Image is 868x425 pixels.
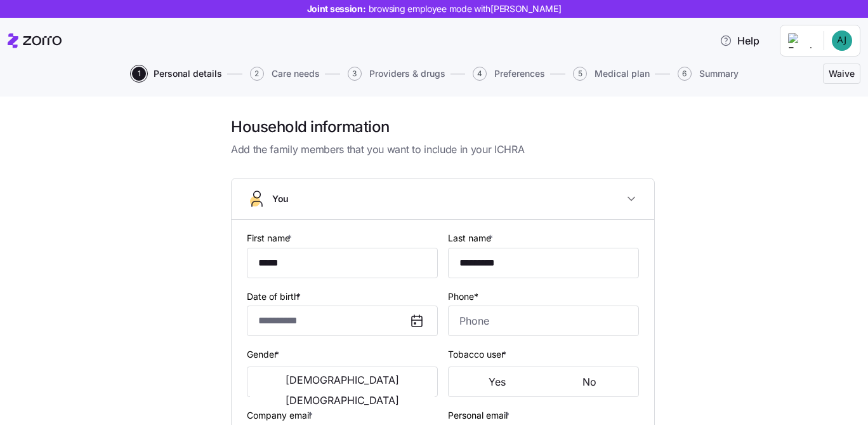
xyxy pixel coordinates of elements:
[232,179,654,220] button: You
[448,306,639,336] input: Phone
[272,69,320,78] span: Care needs
[247,290,303,304] label: Date of birth
[573,67,650,81] button: 5Medical plan
[286,375,399,385] span: [DEMOGRAPHIC_DATA]
[307,3,562,15] span: Joint session:
[788,33,813,48] img: Employer logo
[699,69,739,78] span: Summary
[448,347,509,361] label: Tobacco user
[231,117,655,137] h1: Household information
[247,231,294,245] label: First name
[247,347,282,361] label: Gender
[247,408,315,422] label: Company email
[582,377,596,387] span: No
[678,67,692,81] span: 6
[678,67,739,81] button: 6Summary
[720,33,760,48] span: Help
[129,67,222,81] a: 1Personal details
[369,3,562,15] span: browsing employee mode with [PERSON_NAME]
[573,67,587,81] span: 5
[709,28,770,53] button: Help
[448,290,478,304] label: Phone*
[473,67,487,81] span: 4
[369,69,445,78] span: Providers & drugs
[250,67,264,81] span: 2
[595,69,650,78] span: Medical plan
[494,69,545,78] span: Preferences
[448,231,496,245] label: Last name
[823,64,860,84] button: Waive
[473,67,545,81] button: 4Preferences
[132,67,222,81] button: 1Personal details
[231,142,655,158] span: Add the family members that you want to include in your ICHRA
[272,192,289,205] span: You
[154,69,222,78] span: Personal details
[348,67,445,81] button: 3Providers & drugs
[132,67,146,81] span: 1
[832,30,852,51] img: b13317da4512e8f650fb9795bd51ba48
[829,67,855,80] span: Waive
[348,67,362,81] span: 3
[250,67,320,81] button: 2Care needs
[286,395,399,405] span: [DEMOGRAPHIC_DATA]
[489,377,506,387] span: Yes
[448,408,512,422] label: Personal email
